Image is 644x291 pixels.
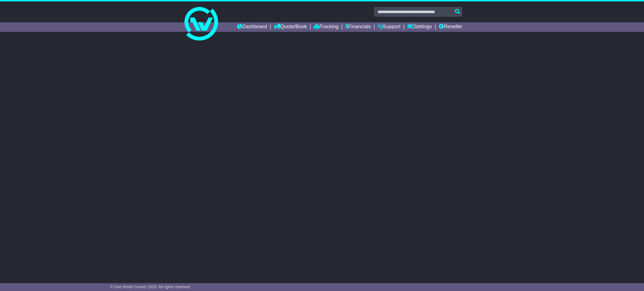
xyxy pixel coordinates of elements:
a: Reseller [439,22,462,32]
a: Support [378,22,400,32]
a: Settings [407,22,432,32]
a: Quote/Book [274,22,307,32]
a: Dashboard [237,22,267,32]
a: Financials [345,22,371,32]
a: Tracking [314,22,338,32]
span: © One World Courier 2025. All rights reserved. [110,285,191,289]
